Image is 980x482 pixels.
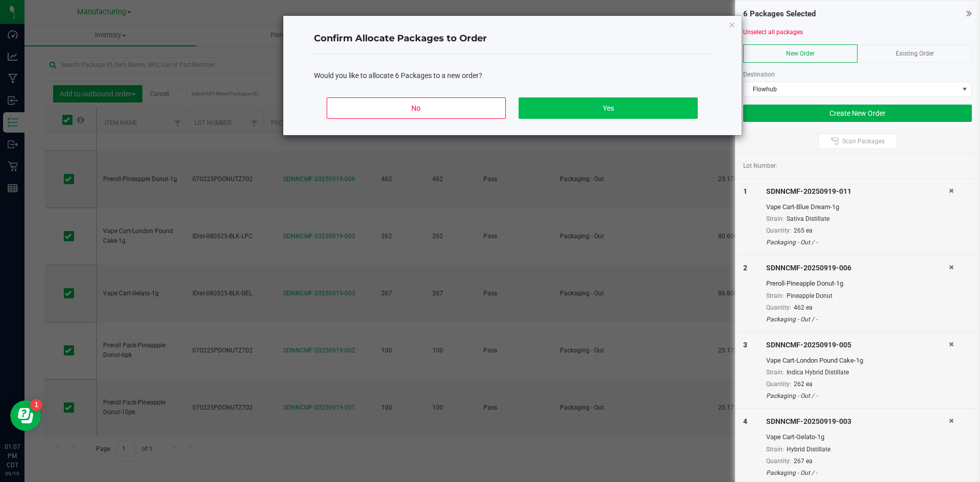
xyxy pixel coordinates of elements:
div: Would you like to allocate 6 Packages to a new order? [314,70,711,81]
button: Yes [519,97,697,119]
button: No [327,97,505,119]
button: Close [728,18,736,31]
iframe: Resource center [10,400,41,431]
h4: Confirm Allocate Packages to Order [314,32,711,45]
iframe: Resource center unread badge [30,399,42,411]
